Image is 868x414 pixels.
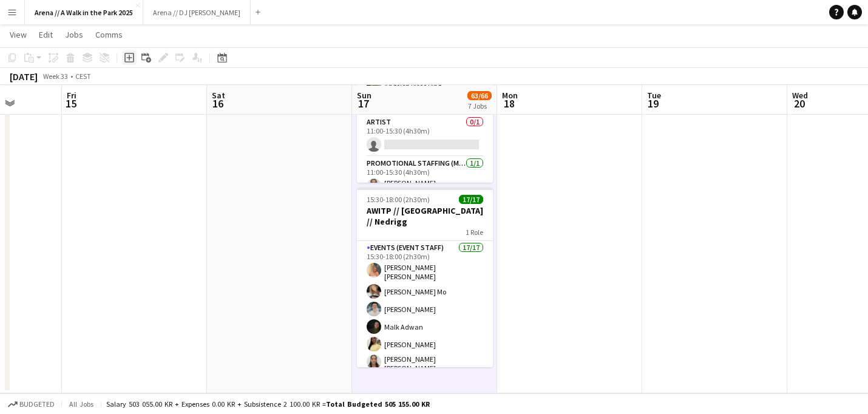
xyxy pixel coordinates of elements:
span: View [10,29,27,40]
app-job-card: 15:30-18:00 (2h30m)17/17AWITP // [GEOGRAPHIC_DATA] // Nedrigg1 RoleEvents (Event Staff)17/1715:30... [357,188,493,367]
div: [DATE] [10,70,38,83]
span: Mon [502,90,518,101]
span: 17 [355,97,371,110]
span: Comms [95,29,123,40]
a: Jobs [60,27,88,42]
div: Salary 503 055.00 KR + Expenses 0.00 KR + Subsistence 2 100.00 KR = [106,399,430,409]
span: Sat [212,90,225,101]
span: 17/17 [459,195,483,204]
a: Comms [90,27,127,42]
span: 20 [790,97,808,110]
span: All jobs [67,399,96,409]
a: Edit [34,27,58,42]
span: Jobs [65,29,83,40]
span: Sun [357,90,371,101]
span: 15:30-18:00 (2h30m) [367,195,430,204]
span: 63/66 [467,91,492,100]
h3: AWITP // [GEOGRAPHIC_DATA] // Nedrigg [357,205,493,227]
span: Budgeted [19,400,55,409]
button: Arena // A Walk in the Park 2025 [25,1,143,24]
div: CEST [75,72,91,81]
span: 19 [645,97,661,110]
span: 18 [500,97,518,110]
span: Total Budgeted 505 155.00 KR [326,399,430,409]
span: Edit [39,29,53,40]
app-card-role: Artist0/111:00-15:30 (4h30m) [357,115,493,157]
span: Wed [792,90,808,101]
span: Week 33 [40,72,70,81]
button: Arena // DJ [PERSON_NAME] [143,1,251,24]
span: 1 Role [466,228,483,237]
span: 16 [210,97,225,110]
span: 15 [65,97,76,110]
app-card-role: Promotional Staffing (Mascot)1/111:00-15:30 (4h30m)[PERSON_NAME] [PERSON_NAME] [357,157,493,202]
a: View [5,27,32,42]
span: Tue [647,90,661,101]
span: Fri [67,90,76,101]
button: Budgeted [6,398,56,411]
div: 7 Jobs [468,101,491,110]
